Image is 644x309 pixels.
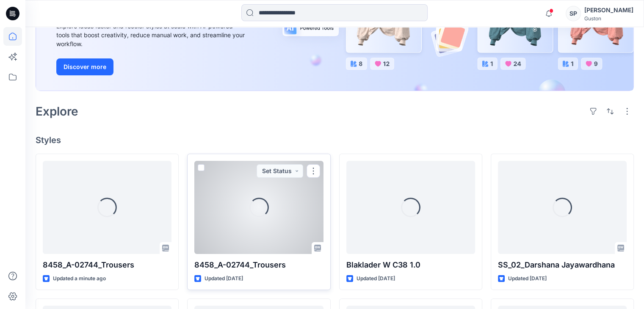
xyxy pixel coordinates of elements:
[194,259,323,271] p: 8458_A-02744_Trousers
[357,274,395,283] p: Updated [DATE]
[43,259,171,271] p: 8458_A-02744_Trousers
[205,274,243,283] p: Updated [DATE]
[53,274,106,283] p: Updated a minute ago
[566,6,581,21] div: SP
[56,22,247,48] div: Explore ideas faster and recolor styles at scale with AI-powered tools that boost creativity, red...
[36,135,634,145] h4: Styles
[584,15,633,22] div: Guston
[56,58,247,75] a: Discover more
[36,105,78,118] h2: Explore
[508,274,547,283] p: Updated [DATE]
[498,259,627,271] p: SS_02_Darshana Jayawardhana
[346,259,475,271] p: Blaklader W C38 1.0
[584,5,633,15] div: [PERSON_NAME]
[56,58,113,75] button: Discover more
